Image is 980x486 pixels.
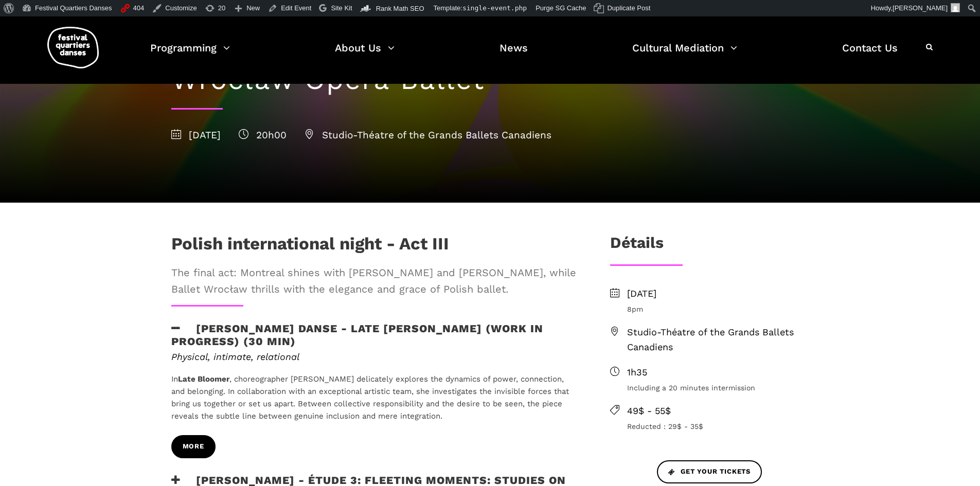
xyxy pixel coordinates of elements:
a: News [500,39,528,69]
span: Including a 20 minutes intermission [627,382,809,393]
a: Cultural Mediation [632,39,737,69]
a: About Us [335,39,395,69]
span: [DATE] [171,129,221,141]
span: Rank Math SEO [376,5,424,12]
span: Get your tickets [668,466,751,477]
span: Site Kit [331,4,352,12]
span: 20h00 [239,129,287,141]
span: [DATE] [627,286,809,301]
span: 1h35 [627,365,809,380]
a: More [171,435,216,458]
span: The final act: Montreal shines with [PERSON_NAME] and [PERSON_NAME], while Ballet Wrocław thrills... [171,264,577,297]
span: Reducted : 29$ - 35$ [627,421,809,432]
img: logo-fqd-med [47,27,99,68]
span: 49$ - 55$ [627,404,809,419]
span: single-event.php [462,4,527,12]
span: [PERSON_NAME] [893,4,948,12]
span: More [183,441,204,452]
a: Get your tickets [657,460,762,483]
span: 8pm [627,303,809,315]
span: Studio-Théatre of the Grands Ballets Canadiens [305,129,551,141]
span: In , choreographer [PERSON_NAME] delicately explores the dynamics of power, connection, and belon... [171,374,569,421]
a: Contact Us [842,39,898,69]
h1: Polish international night - Act III [171,233,449,259]
h3: [PERSON_NAME] Danse - Late [PERSON_NAME] (work in progress) (30 min) [171,322,577,348]
a: Programming [150,39,230,69]
h3: Détails [610,233,664,259]
span: Studio-Théatre of the Grands Ballets Canadiens [627,325,809,355]
strong: Late Bloomer [178,374,229,384]
em: Physical, intimate, relational [171,351,299,362]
